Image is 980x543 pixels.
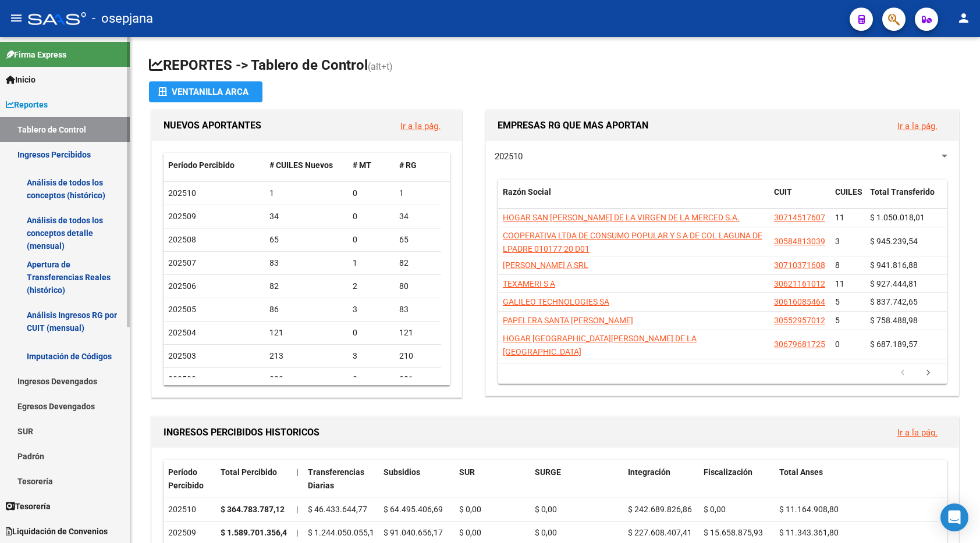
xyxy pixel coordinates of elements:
span: GALILEO TECHNOLOGIES SA [503,297,609,306]
a: go to next page [917,367,939,380]
span: $ 1.050.018,01 [870,213,925,222]
datatable-header-cell: Período Percibido [164,153,265,178]
span: $ 0,00 [535,505,557,514]
datatable-header-cell: | [292,460,303,498]
span: NUEVOS APORTANTES [164,120,261,131]
datatable-header-cell: # MT [348,153,395,178]
span: 8 [835,260,840,270]
span: $ 0,00 [459,528,481,537]
span: $ 837.742,65 [870,297,918,306]
span: # RG [399,160,417,170]
span: TEXAMERI S A [503,279,555,288]
div: 34 [399,210,436,223]
span: Tesorería [6,500,51,513]
datatable-header-cell: Total Percibido [216,460,292,498]
span: $ 11.164.908,80 [779,505,839,514]
span: - osepjana [92,6,153,31]
div: 34 [269,210,344,223]
div: 2 [353,280,390,293]
button: Ventanilla ARCA [149,81,262,102]
mat-icon: person [957,11,971,25]
datatable-header-cell: # CUILES Nuevos [265,153,349,178]
span: Liquidación de Convenios [6,525,108,538]
span: 30616085464 [774,297,825,306]
div: Open Intercom Messenger [940,503,968,531]
span: 0 [835,340,840,349]
datatable-header-cell: SURGE [530,460,623,498]
strong: $ 1.589.701.356,45 [221,528,292,537]
span: 30710371608 [774,260,825,270]
div: 0 [353,210,390,223]
span: EMPRESAS RG QUE MAS APORTAN [498,120,648,131]
button: Ir a la pág. [888,115,947,137]
span: 202508 [168,235,196,244]
span: | [296,505,298,514]
span: | [296,528,298,537]
h1: REPORTES -> Tablero de Control [149,56,961,76]
span: $ 945.239,54 [870,237,918,246]
span: Integración [628,467,670,477]
span: # MT [353,160,371,170]
span: 202504 [168,328,196,337]
datatable-header-cell: CUIT [769,180,830,218]
span: 5 [835,316,840,325]
span: 30621161012 [774,279,825,288]
span: COOPERATIVA LTDA DE CONSUMO POPULAR Y S A DE COL LAGUNA DE LPADRE 010177 20 D01 [503,231,762,253]
span: HOGAR SAN [PERSON_NAME] DE LA VIRGEN DE LA MERCED S.A. [503,213,740,222]
span: Reportes [6,98,48,111]
div: 65 [269,233,344,247]
datatable-header-cell: Integración [623,460,699,498]
span: 202502 [168,374,196,384]
div: 0 [353,326,390,340]
datatable-header-cell: Total Transferido [865,180,947,218]
div: 82 [269,280,344,293]
span: Inicio [6,73,35,86]
span: 202510 [168,188,196,198]
span: $ 0,00 [535,528,557,537]
span: # CUILES Nuevos [269,160,333,170]
span: $ 242.689.826,86 [628,505,692,514]
span: 202505 [168,305,196,314]
span: $ 11.343.361,80 [779,528,839,537]
div: 1 [399,187,436,200]
span: $ 758.488,98 [870,316,918,325]
span: Período Percibido [168,160,235,170]
span: Período Percibido [168,467,204,490]
div: 83 [269,256,344,270]
span: $ 64.495.406,69 [384,505,443,514]
span: $ 1.244.050.055,14 [308,528,379,537]
div: 3 [353,349,390,363]
div: 0 [353,187,390,200]
span: | [296,467,299,477]
span: 30679681725 [774,340,825,349]
strong: $ 364.783.787,12 [221,505,285,514]
span: 5 [835,297,840,306]
div: 210 [399,349,436,363]
span: Total Transferido [870,187,935,197]
span: (alt+t) [368,61,393,72]
span: Subsidios [384,467,420,477]
div: 82 [399,256,436,270]
div: 1 [269,187,344,200]
a: Ir a la pág. [400,121,441,131]
span: SUR [459,467,475,477]
div: 202510 [168,503,211,516]
datatable-header-cell: CUILES [830,180,865,218]
div: 65 [399,233,436,247]
span: $ 46.433.644,77 [308,505,367,514]
span: SURGE [535,467,561,477]
div: 80 [399,280,436,293]
span: $ 15.658.875,93 [704,528,763,537]
div: 2 [353,373,390,386]
span: CUILES [835,187,862,197]
span: $ 0,00 [459,505,481,514]
mat-icon: menu [9,11,23,25]
span: Firma Express [6,48,66,61]
div: 0 [353,233,390,247]
span: 202506 [168,281,196,291]
button: Ir a la pág. [888,421,947,443]
datatable-header-cell: Fiscalización [699,460,775,498]
div: 3 [353,303,390,316]
div: 213 [269,349,344,363]
span: 3 [835,237,840,246]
